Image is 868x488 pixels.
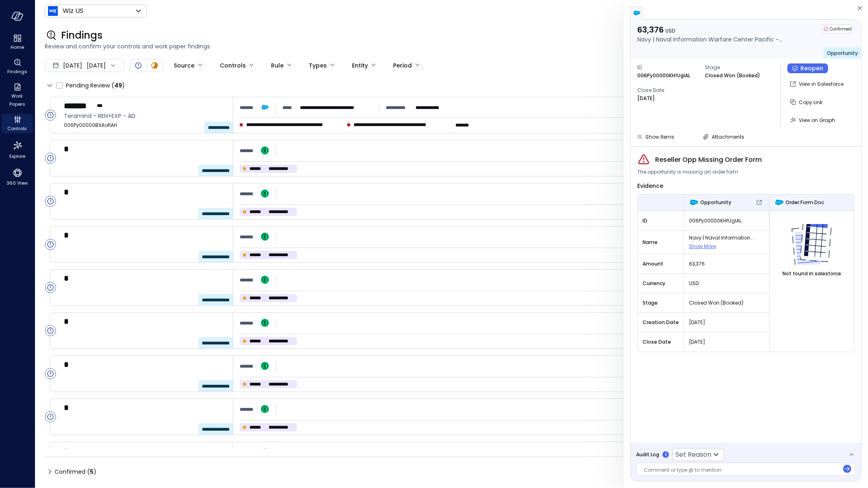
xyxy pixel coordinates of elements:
[150,61,160,70] div: In Progress
[665,452,667,458] p: 1
[689,279,765,288] span: USD
[636,451,659,459] span: Audit Log
[45,325,56,336] div: Open
[2,33,33,52] div: Home
[643,217,679,225] span: ID
[8,124,27,133] span: Controls
[786,198,824,207] span: Order Form Doc
[2,138,33,161] div: Explore
[220,59,246,72] div: Controls
[705,63,766,72] span: Stage
[393,59,412,72] div: Period
[64,121,226,129] span: 006Py00000BXAofIAH
[705,72,760,80] p: Closed Won (Booked)
[689,299,765,307] span: Closed Won (Booked)
[45,282,56,293] div: Open
[712,133,744,140] span: Attachments
[821,24,855,33] div: Confirmed
[787,77,847,91] button: View in Salesforce
[800,64,823,73] span: Reopen
[309,59,327,72] div: Types
[787,63,828,73] button: Reopen
[637,86,698,94] span: Close Date
[66,79,125,92] span: Pending Review
[5,92,30,108] span: Work Papers
[7,179,28,187] span: 360 View
[637,63,698,72] span: ID
[774,198,784,207] img: Order Form Doc
[174,59,195,72] div: Source
[633,9,641,17] img: salesforce
[64,111,226,120] span: Teramind - REN+EXP - AD
[45,368,56,379] div: Open
[55,465,96,478] span: Confirmed
[637,35,784,44] p: Navy | Naval Information Warfare Center Pacific - EXP - AD-G-CO
[643,299,679,307] span: Stage
[637,24,784,35] p: 63,376
[2,166,33,188] div: 360 View
[689,198,699,207] img: Opportunity
[114,81,122,89] span: 49
[799,99,822,106] span: Copy Link
[637,72,690,80] p: 006Py00000KHfUgIAL
[689,260,765,268] span: 63,376
[676,450,711,460] p: Set Reason
[2,57,33,76] div: Findings
[637,94,655,102] p: [DATE]
[2,81,33,109] div: Work Papers
[87,467,96,476] div: ( )
[689,217,764,225] span: 006Py00000KHfUgIAL
[271,59,284,72] div: Rule
[63,6,83,16] p: Wiz US
[783,270,841,278] span: Not found in salesforce
[63,61,82,70] span: [DATE]
[655,155,762,165] span: Reseller Opp Missing Order Form
[2,114,33,133] div: Controls
[637,168,738,176] span: The opportunity is missing an order form
[45,196,56,207] div: Open
[90,468,94,476] span: 5
[700,198,731,207] span: Opportunity
[827,50,858,57] span: Opportunity
[665,27,675,34] span: USD
[643,260,679,268] span: Amount
[112,81,125,90] div: ( )
[689,234,765,242] span: Navy | Naval Information Warfare Center Pacific - EXP - AD-G-CO
[799,117,835,124] span: View on Graph
[787,113,838,127] button: View on Graph
[643,279,679,288] span: Currency
[689,318,765,327] span: [DATE]
[689,338,765,346] span: [DATE]
[45,239,56,250] div: Open
[11,43,24,51] span: Home
[352,59,368,72] div: Entity
[45,42,858,51] span: Review and confirm your controls and work paper findings
[787,95,826,109] button: Copy Link
[133,61,143,70] div: Open
[645,133,674,140] span: Show Items
[45,152,56,164] div: Open
[7,68,27,76] span: Findings
[48,6,58,16] img: Icon
[700,132,748,142] button: Attachments
[637,182,663,190] span: Evidence
[799,80,844,88] p: View in Salesforce
[45,411,56,423] div: Open
[643,238,679,246] span: Name
[643,318,679,327] span: Creation Date
[9,152,25,160] span: Explore
[633,132,678,142] button: Show Items
[61,29,103,42] span: Findings
[689,243,716,250] span: Show More
[643,338,679,346] span: Close Date
[45,109,56,121] div: Open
